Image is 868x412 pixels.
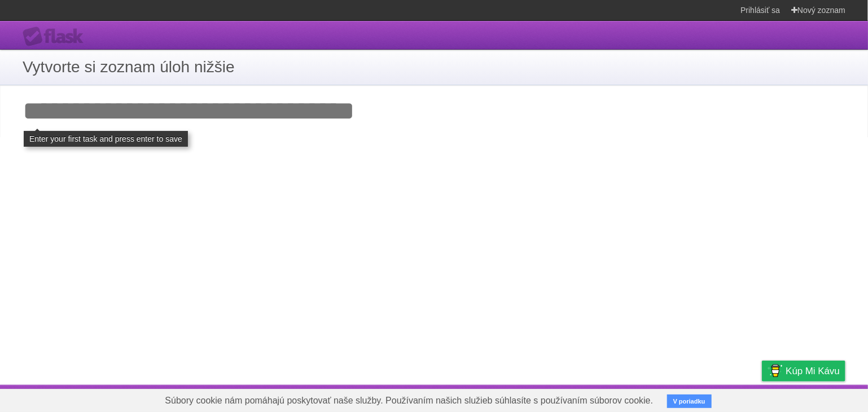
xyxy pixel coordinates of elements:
[768,361,783,380] img: Kúp mi kávu
[667,395,712,408] button: V poriadku
[724,388,762,409] a: Súkromie
[775,388,845,409] a: Navrhnite funkciu
[165,396,653,405] font: Súbory cookie nám pomáhajú poskytovať naše služby. Používaním našich služieb súhlasíte s používan...
[581,388,606,409] a: O nás
[797,6,845,15] font: Nový zoznam
[665,388,710,409] a: Podmienky
[786,366,840,376] font: Kúp mi kávu
[740,6,780,15] font: Prihlásiť sa
[23,58,235,76] font: Vytvorte si zoznam úloh nižšie
[762,361,845,382] a: Kúp mi kávu
[619,388,651,409] a: Vývojári
[673,398,705,405] font: V poriadku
